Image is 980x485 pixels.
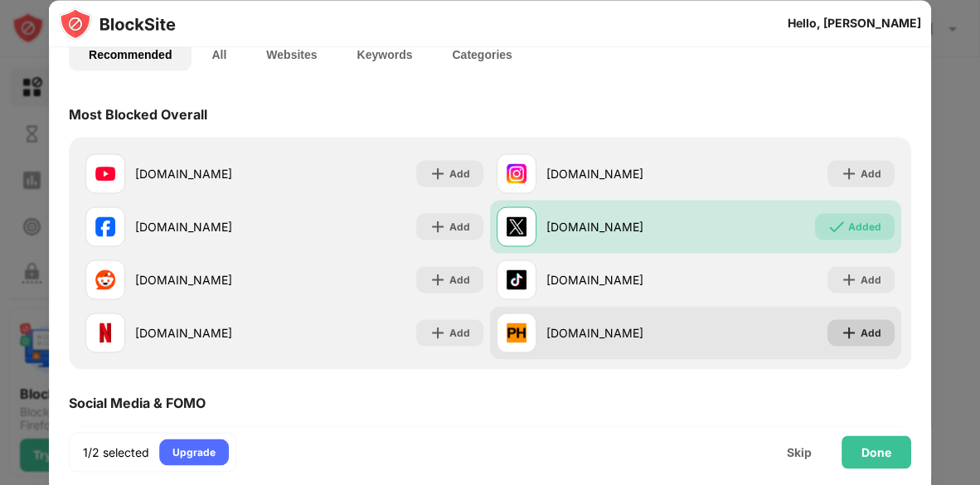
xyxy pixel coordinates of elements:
[787,445,812,458] div: Skip
[69,37,192,70] button: Recommended
[546,271,696,289] div: [DOMAIN_NAME]
[449,165,470,182] div: Add
[449,324,470,341] div: Add
[848,218,881,235] div: Added
[861,324,881,341] div: Add
[507,163,526,183] img: favicons
[337,37,433,70] button: Keywords
[546,324,696,342] div: [DOMAIN_NAME]
[172,444,216,460] div: Upgrade
[432,37,531,70] button: Categories
[449,218,470,235] div: Add
[861,445,891,458] div: Done
[546,165,696,182] div: [DOMAIN_NAME]
[135,324,284,342] div: [DOMAIN_NAME]
[95,323,115,342] img: favicons
[95,216,115,236] img: favicons
[69,394,206,410] div: Social Media & FOMO
[861,271,881,288] div: Add
[59,7,176,40] img: logo-blocksite.svg
[135,218,284,235] div: [DOMAIN_NAME]
[546,218,696,235] div: [DOMAIN_NAME]
[449,271,470,288] div: Add
[788,17,921,30] div: Hello, [PERSON_NAME]
[135,165,284,182] div: [DOMAIN_NAME]
[861,165,881,182] div: Add
[507,216,526,236] img: favicons
[95,163,115,183] img: favicons
[246,37,337,70] button: Websites
[83,444,149,460] div: 1/2 selected
[507,269,526,289] img: favicons
[507,323,526,342] img: favicons
[95,269,115,289] img: favicons
[135,271,284,289] div: [DOMAIN_NAME]
[69,105,207,122] div: Most Blocked Overall
[192,37,246,70] button: All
